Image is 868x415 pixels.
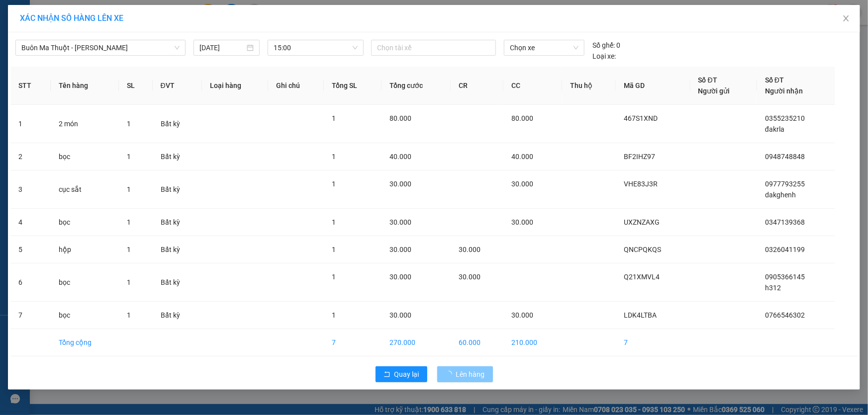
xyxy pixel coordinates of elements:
[765,76,784,84] span: Số ĐT
[20,13,123,23] span: XÁC NHẬN SỐ HÀNG LÊN XE
[153,170,202,209] td: Bất kỳ
[21,40,180,55] span: Buôn Ma Thuột - Đak Mil
[765,153,805,161] span: 0948748848
[451,67,503,105] th: CR
[503,67,562,105] th: CC
[153,302,202,329] td: Bất kỳ
[765,273,805,281] span: 0905366145
[389,218,411,226] span: 30.000
[765,180,805,188] span: 0977793255
[51,105,119,143] td: 2 món
[127,311,131,319] span: 1
[332,114,336,122] span: 1
[153,209,202,236] td: Bất kỳ
[51,302,119,329] td: bọc
[624,273,660,281] span: Q21XMVL4
[202,67,268,105] th: Loại hàng
[832,5,860,33] button: Close
[274,40,358,55] span: 15:00
[127,218,131,226] span: 1
[127,120,131,128] span: 1
[765,191,796,199] span: dakghenh
[332,153,336,161] span: 1
[624,246,661,253] span: QNCPQKQS
[765,218,805,226] span: 0347139368
[382,329,451,356] td: 270.000
[842,14,850,22] span: close
[127,185,131,193] span: 1
[511,114,533,122] span: 80.000
[153,263,202,302] td: Bất kỳ
[616,329,690,356] td: 7
[127,278,131,286] span: 1
[503,329,562,356] td: 210.000
[389,153,411,161] span: 40.000
[510,40,579,55] span: Chọn xe
[445,371,456,378] span: loading
[389,273,411,281] span: 30.000
[153,236,202,263] td: Bất kỳ
[624,311,657,319] span: LDK4LTBA
[389,114,411,122] span: 80.000
[698,76,717,84] span: Số ĐT
[511,218,533,226] span: 30.000
[592,40,620,51] div: 0
[765,284,781,292] span: h312
[324,67,382,105] th: Tổng SL
[592,51,616,62] span: Loại xe:
[51,209,119,236] td: bọc
[511,153,533,161] span: 40.000
[616,67,690,105] th: Mã GD
[765,114,805,122] span: 0355235210
[376,366,427,382] button: rollbackQuay lại
[153,67,202,105] th: ĐVT
[332,180,336,188] span: 1
[51,67,119,105] th: Tên hàng
[511,311,533,319] span: 30.000
[10,170,51,209] td: 3
[394,369,419,380] span: Quay lại
[459,273,481,281] span: 30.000
[332,246,336,253] span: 1
[765,125,784,133] span: đakrla
[765,311,805,319] span: 0766546302
[389,180,411,188] span: 30.000
[437,366,493,382] button: Lên hàng
[624,153,655,161] span: BF2IHZ97
[765,87,803,95] span: Người nhận
[324,329,382,356] td: 7
[51,236,119,263] td: hộp
[10,209,51,236] td: 4
[384,371,390,379] span: rollback
[592,40,615,51] span: Số ghế:
[389,311,411,319] span: 30.000
[624,180,658,188] span: VHE83J3R
[332,273,336,281] span: 1
[624,114,658,122] span: 467S1XND
[10,236,51,263] td: 5
[10,302,51,329] td: 7
[765,246,805,253] span: 0326041199
[153,105,202,143] td: Bất kỳ
[268,67,324,105] th: Ghi chú
[199,42,245,53] input: 13/08/2025
[10,143,51,170] td: 2
[127,153,131,161] span: 1
[511,180,533,188] span: 30.000
[332,218,336,226] span: 1
[624,218,660,226] span: UXZNZAXG
[698,87,730,95] span: Người gửi
[51,263,119,302] td: bọc
[382,67,451,105] th: Tổng cước
[389,246,411,253] span: 30.000
[456,369,485,380] span: Lên hàng
[51,170,119,209] td: cục sắt
[10,67,51,105] th: STT
[332,311,336,319] span: 1
[51,329,119,356] td: Tổng cộng
[459,246,481,253] span: 30.000
[51,143,119,170] td: bọc
[562,67,616,105] th: Thu hộ
[153,143,202,170] td: Bất kỳ
[119,67,152,105] th: SL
